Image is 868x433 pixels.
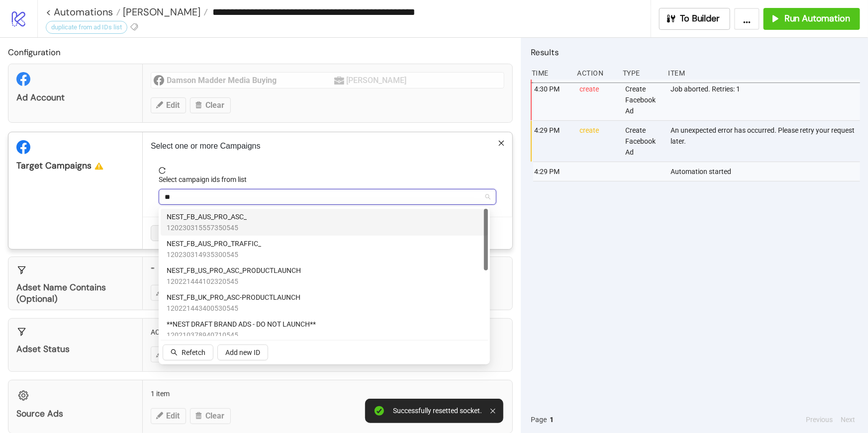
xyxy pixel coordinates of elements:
[659,8,731,30] button: To Builder
[624,121,663,162] div: Create Facebook Ad
[547,414,557,425] button: 1
[668,64,861,83] div: Item
[167,330,316,341] span: 120210378940710545
[498,140,505,147] span: close
[159,167,496,174] span: reload
[161,209,488,236] div: NEST_FB_AUS_PRO_ASC_
[622,64,661,83] div: Type
[120,7,208,17] a: [PERSON_NAME]
[8,46,513,59] h2: Configuration
[577,64,615,83] div: Action
[579,121,618,162] div: create
[167,249,261,260] span: 120230314935300545
[217,345,268,360] button: Add new ID
[533,162,572,181] div: 4:29 PM
[531,414,547,425] span: Page
[159,174,253,185] label: Select campaign ids from list
[624,80,663,120] div: Create Facebook Ad
[803,414,836,425] button: Previous
[167,276,301,287] span: 120221444102320545
[120,5,200,18] span: [PERSON_NAME]
[182,348,205,356] span: Refetch
[734,8,760,30] button: ...
[670,162,863,181] div: Automation started
[533,80,572,120] div: 4:30 PM
[531,46,860,59] h2: Results
[151,225,188,241] button: Cancel
[161,262,488,289] div: NEST_FB_US_PRO_ASC_PRODUCTLAUNCH
[167,265,301,276] span: NEST_FB_US_PRO_ASC_PRODUCTLAUNCH
[764,8,860,30] button: Run Automation
[161,316,488,343] div: **NEST DRAFT BRAND ADS - DO NOT LAUNCH**
[784,13,850,24] span: Run Automation
[16,160,134,172] div: Target Campaigns
[171,349,178,356] span: search
[46,21,127,34] div: duplicate from ad IDs list
[163,345,213,360] button: Refetch
[838,414,858,425] button: Next
[161,236,488,262] div: NEST_FB_AUS_PRO_TRAFFIC_
[167,319,316,330] span: **NEST DRAFT BRAND ADS - DO NOT LAUNCH**
[161,289,488,316] div: NEST_FB_UK_PRO_ASC-PRODUCTLAUNCH
[167,238,261,249] span: NEST_FB_AUS_PRO_TRAFFIC_
[46,7,120,17] a: < Automations
[225,348,260,356] span: Add new ID
[579,80,618,120] div: create
[670,121,863,162] div: An unexpected error has occurred. Please retry your request later.
[393,407,482,415] div: Successfully resetted socket.
[533,121,572,162] div: 4:29 PM
[167,292,300,303] span: NEST_FB_UK_PRO_ASC-PRODUCTLAUNCH
[167,303,300,314] span: 120221443400530545
[680,13,720,24] span: To Builder
[670,80,863,120] div: Job aborted. Retries: 1
[151,140,504,152] p: Select one or more Campaigns
[531,64,570,83] div: Time
[167,222,247,233] span: 120230315557350545
[165,191,176,203] input: Select campaign ids from list
[167,211,247,222] span: NEST_FB_AUS_PRO_ASC_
